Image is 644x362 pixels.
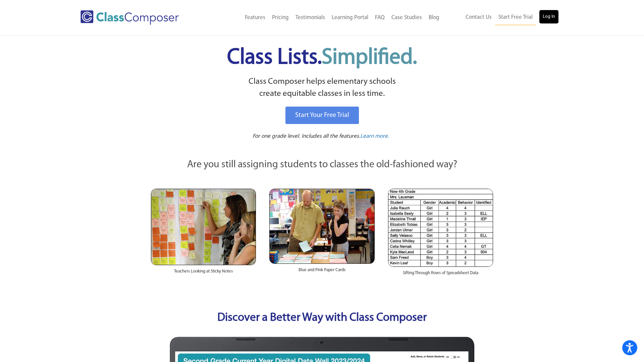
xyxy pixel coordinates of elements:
a: Start Your Free Trial [285,107,359,124]
a: Features [241,10,269,25]
img: Class Composer [80,10,179,25]
span: Learn more. [360,133,389,139]
a: Blog [425,10,443,25]
div: Sifting Through Rows of Spreadsheet Data [388,267,493,283]
img: Teachers Looking at Sticky Notes [151,189,256,265]
img: Spreadsheets [388,189,493,267]
span: Simplified. [322,47,417,69]
a: Start Free Trial [495,10,536,25]
a: FAQ [372,10,388,25]
nav: Header Menu [443,10,558,25]
p: Class Composer helps elementary schools create equitable classes in less time. [150,76,494,100]
span: For one grade level. Includes all the features. [253,133,360,139]
a: Learning Portal [328,10,372,25]
a: Log In [539,10,558,23]
div: Teachers Looking at Sticky Notes [151,265,256,281]
a: Testimonials [292,10,328,25]
div: Blue and Pink Paper Cards [269,264,374,280]
img: Blue and Pink Paper Cards [269,189,374,263]
nav: Header Menu [206,10,443,25]
span: Start Your Free Trial [295,112,349,119]
a: Learn more. [360,132,389,141]
p: Are you still assigning students to classes the old-fashioned way? [151,158,493,172]
span: Class Lists. [227,47,417,69]
a: Case Studies [388,10,425,25]
p: Discover a Better Way with Class Composer [144,310,500,327]
a: Pricing [269,10,292,25]
a: Contact Us [462,10,495,25]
